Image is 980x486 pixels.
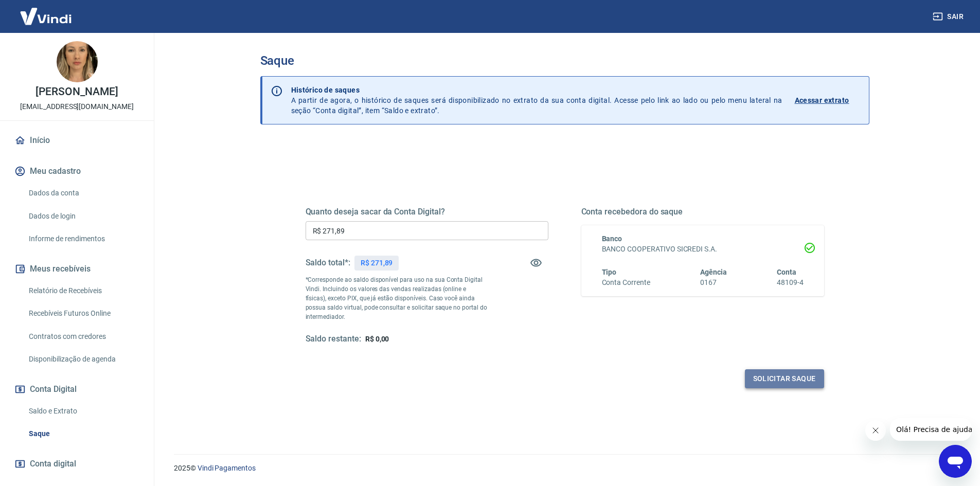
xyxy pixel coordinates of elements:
iframe: Mensagem da empresa [890,418,972,441]
a: Início [12,129,141,152]
p: [EMAIL_ADDRESS][DOMAIN_NAME] [20,101,134,112]
iframe: Botão para abrir a janela de mensagens [939,445,972,478]
p: A partir de agora, o histórico de saques será disponibilizado no extrato da sua conta digital. Ac... [291,85,782,116]
img: Vindi [12,1,79,32]
p: Acessar extrato [795,95,849,105]
a: Conta digital [12,453,141,475]
h5: Conta recebedora do saque [581,207,824,217]
p: [PERSON_NAME] [35,86,118,97]
button: Meus recebíveis [12,258,141,280]
a: Relatório de Recebíveis [25,280,141,301]
a: Saque [25,423,141,444]
h6: Conta Corrente [602,277,650,288]
a: Vindi Pagamentos [198,464,256,472]
p: *Corresponde ao saldo disponível para uso na sua Conta Digital Vindi. Incluindo os valores das ve... [306,275,488,321]
span: Tipo [602,268,617,276]
a: Informe de rendimentos [25,228,141,249]
span: Olá! Precisa de ajuda? [6,7,86,15]
span: Conta digital [30,457,76,471]
button: Meu cadastro [12,160,141,183]
span: Agência [700,268,727,276]
h5: Quanto deseja sacar da Conta Digital? [306,207,548,217]
h6: 0167 [700,277,727,288]
a: Dados de login [25,206,141,227]
img: d6a28b8a-96d7-46ec-80aa-fdcf5557062c.jpeg [57,41,98,82]
a: Disponibilização de agenda [25,349,141,370]
span: Conta [777,268,796,276]
button: Sair [931,7,968,26]
h5: Saldo total*: [306,258,350,268]
a: Saldo e Extrato [25,401,141,422]
a: Contratos com credores [25,326,141,347]
span: Banco [602,235,622,243]
h5: Saldo restante: [306,334,361,345]
span: R$ 0,00 [365,335,389,343]
button: Conta Digital [12,378,141,401]
h3: Saque [260,53,869,68]
p: Histórico de saques [291,85,782,95]
a: Recebíveis Futuros Online [25,303,141,324]
h6: 48109-4 [777,277,804,288]
p: R$ 271,89 [361,258,393,268]
a: Dados da conta [25,183,141,204]
iframe: Fechar mensagem [865,420,886,441]
p: 2025 © [174,463,955,474]
button: Solicitar saque [745,369,824,388]
h6: BANCO COOPERATIVO SICREDI S.A. [602,244,804,255]
a: Acessar extrato [795,85,861,116]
